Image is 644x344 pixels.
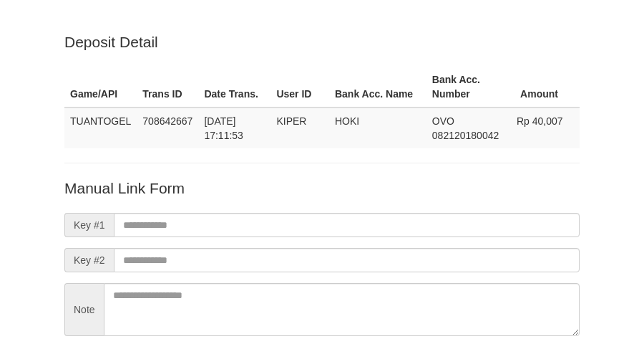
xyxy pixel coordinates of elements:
[270,67,329,107] th: User ID
[204,115,243,141] span: [DATE] 17:11:53
[137,67,198,107] th: Trans ID
[511,67,580,107] th: Amount
[276,115,306,127] span: KIPER
[426,67,511,107] th: Bank Acc. Number
[137,107,198,148] td: 708642667
[335,115,359,127] span: HOKI
[64,67,137,107] th: Game/API
[517,115,563,127] span: Rp 40,007
[432,115,454,127] span: OVO
[329,67,426,107] th: Bank Acc. Name
[432,130,499,141] span: Copy 082120180042 to clipboard
[64,107,137,148] td: TUANTOGEL
[64,32,580,52] p: Deposit Detail
[198,67,270,107] th: Date Trans.
[64,283,104,336] span: Note
[64,178,580,199] p: Manual Link Form
[64,248,114,272] span: Key #2
[64,213,114,237] span: Key #1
